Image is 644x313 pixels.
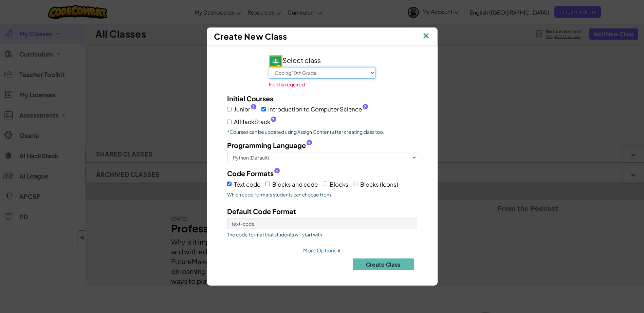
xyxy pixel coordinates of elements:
span: Create New Class [214,31,287,41]
span: ? [364,104,366,110]
img: IconGoogleClassroom.svg [269,55,282,67]
span: AI HackStack [234,117,276,127]
span: Field is required [269,82,305,87]
label: Initial Courses [227,93,273,103]
span: Junior [234,104,256,114]
span: The code format that students will start with. [227,231,417,238]
p: *Courses can be updated using Assign Content after creating class too. [227,128,417,135]
input: AI HackStack? [227,120,232,124]
span: Programming Language [227,140,306,150]
span: Code Formats [227,168,274,178]
span: Default Code Format [227,207,296,215]
input: Introduction to Computer Science? [261,107,266,111]
input: Junior? [227,107,232,111]
span: Text code [234,181,260,188]
button: Create Class [353,258,414,270]
img: IconClose.svg [422,31,430,41]
span: ? [272,117,275,122]
span: Blocks [330,181,348,188]
span: Select class [269,56,321,64]
input: Blocks (Icons) [353,182,358,186]
input: Text code [227,182,232,186]
span: ∨ [337,246,341,254]
input: Blocks and code [265,182,270,186]
span: Blocks and code [272,181,318,188]
span: Which code formats students can choose from. [227,191,417,198]
span: ? [275,169,278,174]
span: ? [308,141,310,146]
a: More Options [303,247,341,253]
input: Blocks [323,182,327,186]
span: ? [252,104,255,110]
span: Blocks (Icons) [360,181,398,188]
span: Introduction to Computer Science [268,104,368,114]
